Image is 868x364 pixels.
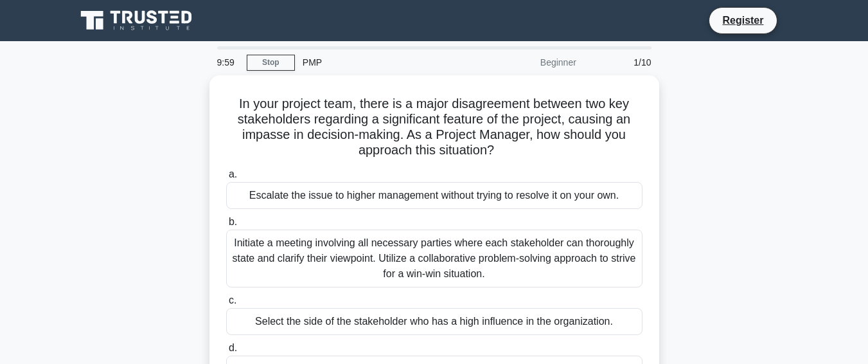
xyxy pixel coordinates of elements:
div: 9:59 [209,50,247,75]
div: Initiate a meeting involving all necessary parties where each stakeholder can thoroughly state an... [226,230,642,287]
div: Select the side of the stakeholder who has a high influence in the organization. [226,308,642,335]
div: Beginner [472,50,584,75]
span: a. [229,168,237,179]
div: PMP [295,50,472,75]
div: Escalate the issue to higher management without trying to resolve it on your own. [226,182,642,209]
div: 1/10 [584,50,659,75]
h5: In your project team, there is a major disagreement between two key stakeholders regarding a sign... [225,96,644,159]
a: Stop [247,55,295,71]
span: d. [229,342,237,353]
span: b. [229,216,237,227]
span: c. [229,295,236,305]
a: Register [714,12,771,28]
